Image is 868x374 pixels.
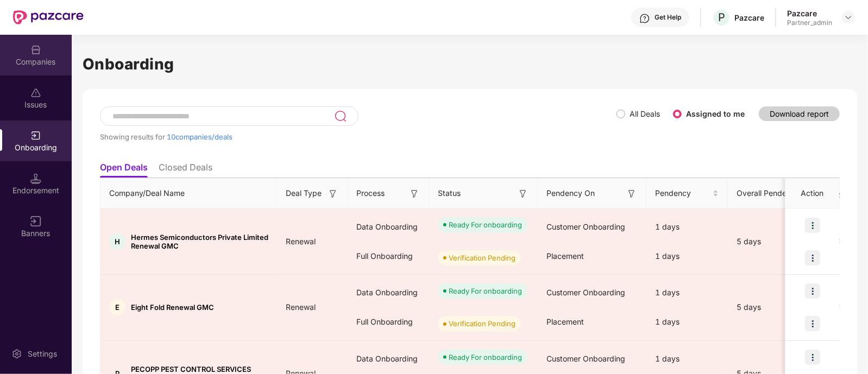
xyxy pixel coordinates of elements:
[83,52,857,76] h1: Onboarding
[100,179,277,208] th: Company/Deal Name
[348,307,429,337] div: Full Onboarding
[734,12,764,23] div: Pazcare
[30,130,41,141] img: svg+xml;base64,PHN2ZyB3aWR0aD0iMjAiIGhlaWdodD0iMjAiIHZpZXdCb3g9IjAgMCAyMCAyMCIgZmlsbD0ibm9uZSIgeG...
[11,348,22,359] img: svg+xml;base64,PHN2ZyBpZD0iU2V0dGluZy0yMHgyMCIgeG1sbnM9Imh0dHA6Ly93d3cudzMub3JnLzIwMDAvc3ZnIiB3aW...
[626,188,637,199] img: svg+xml;base64,PHN2ZyB3aWR0aD0iMTYiIGhlaWdodD0iMTYiIHZpZXdCb3g9IjAgMCAxNiAxNiIgZmlsbD0ibm9uZSIgeG...
[546,187,595,199] span: Pendency On
[348,278,429,307] div: Data Onboarding
[159,162,212,178] li: Closed Deals
[646,344,728,373] div: 1 days
[805,283,820,299] img: icon
[131,233,268,250] span: Hermes Semiconductors Private Limited Renewal GMC
[805,218,820,233] img: icon
[630,109,660,118] label: All Deals
[844,13,853,22] img: svg+xml;base64,PHN2ZyBpZD0iRHJvcGRvd24tMzJ4MzIiIHhtbG5zPSJodHRwOi8vd3d3LnczLm9yZy8yMDAwL3N2ZyIgd2...
[787,18,832,27] div: Partner_admin
[546,317,584,326] span: Placement
[546,222,625,231] span: Customer Onboarding
[109,299,125,315] div: E
[100,162,148,178] li: Open Deals
[805,316,820,331] img: icon
[646,307,728,337] div: 1 days
[759,106,840,121] button: Download report
[686,109,745,118] label: Assigned to me
[546,288,625,297] span: Customer Onboarding
[109,233,125,250] div: H
[646,242,728,271] div: 1 days
[30,173,41,184] img: svg+xml;base64,PHN2ZyB3aWR0aD0iMTQuNSIgaGVpZ2h0PSIxNC41IiB2aWV3Qm94PSIwIDAgMTYgMTYiIGZpbGw9Im5vbm...
[328,188,338,199] img: svg+xml;base64,PHN2ZyB3aWR0aD0iMTYiIGhlaWdodD0iMTYiIHZpZXdCb3g9IjAgMCAxNiAxNiIgZmlsbD0ibm9uZSIgeG...
[646,278,728,307] div: 1 days
[546,251,584,261] span: Placement
[646,212,728,242] div: 1 days
[356,187,385,199] span: Process
[728,179,820,208] th: Overall Pendency
[518,188,529,199] img: svg+xml;base64,PHN2ZyB3aWR0aD0iMTYiIGhlaWdodD0iMTYiIHZpZXdCb3g9IjAgMCAxNiAxNiIgZmlsbD0ibm9uZSIgeG...
[655,13,681,22] div: Get Help
[286,187,322,199] span: Deal Type
[646,179,728,208] th: Pendency
[277,237,324,246] span: Renewal
[785,179,840,208] th: Action
[546,354,625,363] span: Customer Onboarding
[639,13,650,24] img: svg+xml;base64,PHN2ZyBpZD0iSGVscC0zMngzMiIgeG1sbnM9Imh0dHA6Ly93d3cudzMub3JnLzIwMDAvc3ZnIiB3aWR0aD...
[348,242,429,271] div: Full Onboarding
[449,252,515,263] div: Verification Pending
[449,352,522,363] div: Ready For onboarding
[728,301,820,313] div: 5 days
[30,45,41,55] img: svg+xml;base64,PHN2ZyBpZD0iQ29tcGFuaWVzIiB4bWxucz0iaHR0cDovL3d3dy53My5vcmcvMjAwMC9zdmciIHdpZHRoPS...
[438,187,461,199] span: Status
[409,188,420,199] img: svg+xml;base64,PHN2ZyB3aWR0aD0iMTYiIGhlaWdodD0iMTYiIHZpZXdCb3g9IjAgMCAxNiAxNiIgZmlsbD0ibm9uZSIgeG...
[277,302,324,312] span: Renewal
[655,187,710,199] span: Pendency
[805,350,820,365] img: icon
[348,344,429,373] div: Data Onboarding
[30,87,41,98] img: svg+xml;base64,PHN2ZyBpZD0iSXNzdWVzX2Rpc2FibGVkIiB4bWxucz0iaHR0cDovL3d3dy53My5vcmcvMjAwMC9zdmciIH...
[30,216,41,227] img: svg+xml;base64,PHN2ZyB3aWR0aD0iMTYiIGhlaWdodD0iMTYiIHZpZXdCb3g9IjAgMCAxNiAxNiIgZmlsbD0ibm9uZSIgeG...
[805,250,820,265] img: icon
[449,318,515,329] div: Verification Pending
[728,236,820,248] div: 5 days
[334,110,347,123] img: svg+xml;base64,PHN2ZyB3aWR0aD0iMjQiIGhlaWdodD0iMjUiIHZpZXdCb3g9IjAgMCAyNCAyNSIgZmlsbD0ibm9uZSIgeG...
[13,10,84,24] img: New Pazcare Logo
[24,348,60,359] div: Settings
[718,11,725,24] span: P
[449,219,522,230] div: Ready For onboarding
[100,132,617,141] div: Showing results for
[167,132,232,141] span: 10 companies/deals
[787,8,832,18] div: Pazcare
[131,303,214,312] span: Eight Fold Renewal GMC
[348,212,429,242] div: Data Onboarding
[449,286,522,296] div: Ready For onboarding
